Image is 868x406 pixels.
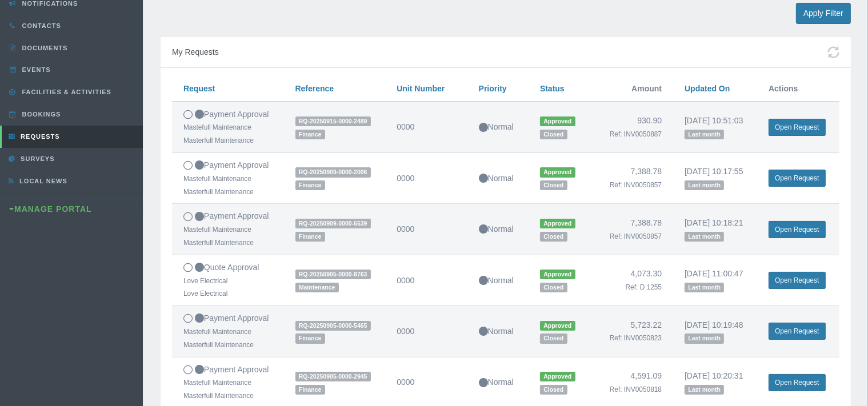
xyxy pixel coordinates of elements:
[19,45,68,51] span: Documents
[685,84,730,93] a: Updated On
[295,232,325,242] span: Finance
[540,167,575,177] span: Approved
[183,188,254,196] small: Masterfull Maintenance
[631,84,662,93] span: Amount
[183,328,251,336] small: Mastefull Maintenance
[183,175,251,183] small: Mastefull Maintenance
[183,277,227,285] small: Love Electrical
[467,153,529,204] td: Normal
[9,204,92,214] a: Manage Portal
[17,178,67,184] span: Local News
[172,204,284,255] td: Payment Approval
[385,102,467,153] td: 0000
[540,219,575,228] span: Approved
[19,89,111,95] span: Facilities & Activities
[397,84,445,93] a: Unit Number
[295,321,371,331] span: RQ-20250905-0000-5465
[796,3,851,24] input: Apply Filter
[540,385,567,395] span: Closed
[172,255,284,305] td: Quote Approval
[295,385,325,395] span: Finance
[467,306,529,357] td: Normal
[18,155,54,162] span: Surveys
[540,321,575,331] span: Approved
[295,270,371,279] span: RQ-20250905-0000-8763
[18,133,60,140] span: Requests
[295,167,371,177] span: RQ-20250909-0000-2006
[540,84,565,93] a: Status
[295,116,371,126] span: RQ-20250915-0000-2489
[769,221,825,238] a: Open Request
[685,385,724,395] span: Last month
[467,204,529,255] td: Normal
[591,306,673,357] td: 5,723.22
[685,232,724,242] span: Last month
[540,372,575,381] span: Approved
[385,306,467,357] td: 0000
[172,153,284,204] td: Payment Approval
[467,255,529,305] td: Normal
[540,333,567,343] span: Closed
[183,84,215,93] a: Request
[685,283,724,292] span: Last month
[183,123,251,131] small: Mastefull Maintenance
[183,379,251,387] small: Mastefull Maintenance
[183,290,227,298] small: Love Electrical
[295,333,325,343] span: Finance
[769,119,825,136] a: Open Request
[769,323,825,340] a: Open Request
[295,180,325,190] span: Finance
[295,84,334,93] a: Reference
[295,283,339,292] span: Maintenance
[673,255,757,305] td: [DATE] 11:00:47
[540,180,567,190] span: Closed
[385,153,467,204] td: 0000
[673,306,757,357] td: [DATE] 10:19:48
[385,255,467,305] td: 0000
[673,204,757,255] td: [DATE] 10:18:21
[540,232,567,242] span: Closed
[591,102,673,153] td: 930.90
[685,333,724,343] span: Last month
[610,334,662,342] small: Ref: INV0050823
[540,283,567,292] span: Closed
[610,181,662,189] small: Ref: INV0050857
[540,130,567,139] span: Closed
[769,272,825,289] a: Open Request
[295,372,371,381] span: RQ-20250905-0000-2945
[769,170,825,187] a: Open Request
[685,130,724,139] span: Last month
[295,219,371,228] span: RQ-20250909-0000-6539
[19,22,61,29] span: Contacts
[591,204,673,255] td: 7,388.78
[19,111,61,118] span: Bookings
[183,239,254,247] small: Masterfull Maintenance
[610,232,662,240] small: Ref: INV0050857
[183,341,254,349] small: Masterfull Maintenance
[673,102,757,153] td: [DATE] 10:51:03
[172,306,284,357] td: Payment Approval
[295,130,325,139] span: Finance
[591,255,673,305] td: 4,073.30
[540,116,575,126] span: Approved
[610,385,662,393] small: Ref: INV0050818
[19,66,51,73] span: Events
[161,37,851,68] div: My Requests
[673,153,757,204] td: [DATE] 10:17:55
[183,392,254,400] small: Masterfull Maintenance
[769,374,825,391] a: Open Request
[183,136,254,144] small: Masterfull Maintenance
[183,226,251,234] small: Mastefull Maintenance
[479,84,507,93] a: Priority
[467,102,529,153] td: Normal
[172,102,284,153] td: Payment Approval
[610,130,662,138] small: Ref: INV0050887
[769,84,798,93] span: Actions
[626,283,662,291] small: Ref: D 1255
[540,270,575,279] span: Approved
[591,153,673,204] td: 7,388.78
[385,204,467,255] td: 0000
[685,180,724,190] span: Last month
